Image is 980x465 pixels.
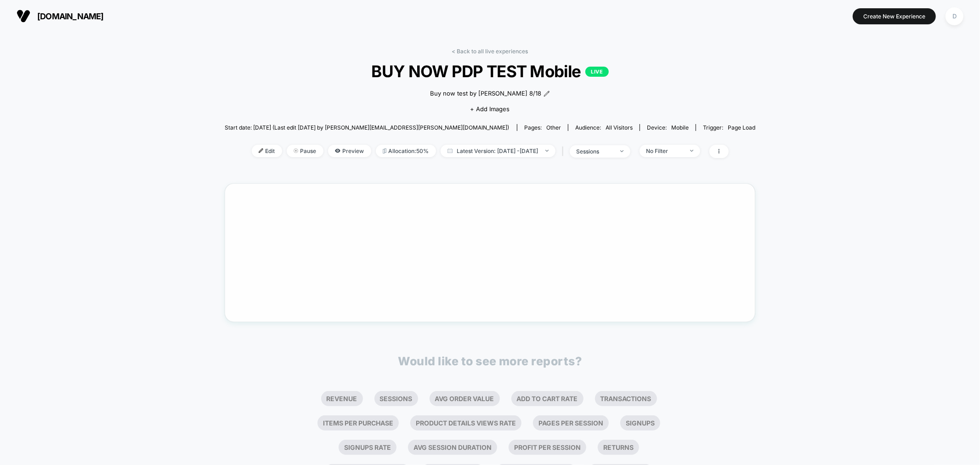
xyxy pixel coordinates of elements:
[430,391,500,406] li: Avg Order Value
[252,145,282,157] span: Edit
[560,145,570,158] span: |
[317,415,399,431] li: Items Per Purchase
[509,440,586,455] li: Profit Per Session
[294,148,298,153] img: end
[853,8,936,24] button: Create New Experience
[946,7,963,25] div: D
[410,415,521,431] li: Product Details Views Rate
[470,105,510,113] span: + Add Images
[640,124,696,131] span: Device:
[452,48,528,55] a: < Back to all live experiences
[430,89,541,98] span: Buy now test by [PERSON_NAME] 8/18
[524,124,561,131] div: Pages:
[383,148,386,153] img: rebalance
[376,145,436,157] span: Allocation: 50%
[598,440,639,455] li: Returns
[533,415,609,431] li: Pages Per Session
[671,124,689,131] span: mobile
[37,11,104,21] span: [DOMAIN_NAME]
[339,440,397,455] li: Signups Rate
[321,391,363,406] li: Revenue
[259,148,263,153] img: edit
[620,415,660,431] li: Signups
[287,145,323,157] span: Pause
[577,148,613,155] div: sessions
[328,145,371,157] span: Preview
[545,150,549,152] img: end
[690,150,693,152] img: end
[943,7,966,26] button: D
[595,391,657,406] li: Transactions
[606,124,633,131] span: All Visitors
[17,9,30,23] img: Visually logo
[546,124,561,131] span: other
[585,67,608,77] p: LIVE
[703,124,755,131] div: Trigger:
[398,354,582,368] p: Would like to see more reports?
[620,150,623,152] img: end
[511,391,583,406] li: Add To Cart Rate
[575,124,633,131] div: Audience:
[408,440,497,455] li: Avg Session Duration
[225,124,509,131] span: Start date: [DATE] (Last edit [DATE] by [PERSON_NAME][EMAIL_ADDRESS][PERSON_NAME][DOMAIN_NAME])
[646,147,683,154] div: No Filter
[374,391,418,406] li: Sessions
[14,9,107,23] button: [DOMAIN_NAME]
[251,62,729,81] span: BUY NOW PDP TEST Mobile
[728,124,755,131] span: Page Load
[441,145,555,157] span: Latest Version: [DATE] - [DATE]
[448,148,453,153] img: calendar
